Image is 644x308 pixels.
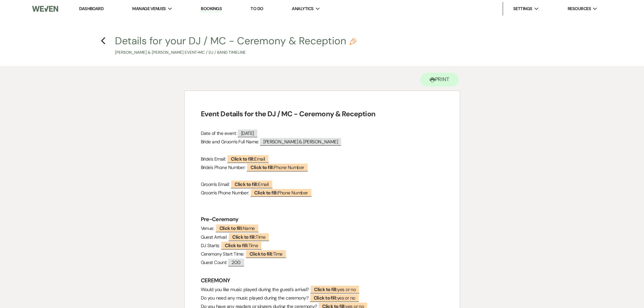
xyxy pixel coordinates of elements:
[201,189,444,197] p: Groom's Phone Number:
[420,73,459,87] button: Print
[231,180,272,188] span: Email
[251,6,263,11] a: To Do
[231,156,254,162] b: Click to fill:
[201,6,222,12] a: Bookings
[201,241,444,250] p: DJ Starts:
[32,2,58,16] img: Weven Logo
[219,225,243,231] b: Click to fill:
[228,233,269,241] span: Time
[201,180,444,189] p: Groom's Email:
[79,6,103,11] a: Dashboard
[201,277,230,284] strong: CEREMONY
[227,155,269,163] span: Email
[201,155,444,163] p: Bride's Email:
[132,5,166,12] span: Manage Venues
[251,164,274,170] b: Click to fill:
[235,181,258,187] b: Click to fill:
[254,190,278,196] b: Click to fill:
[201,258,444,267] p: Guest Count:
[201,250,444,258] p: Ceremony Start Time:
[310,285,360,293] span: yes or no
[228,259,244,266] span: 200
[310,293,359,302] span: yes or no
[115,49,356,56] p: [PERSON_NAME] & [PERSON_NAME] Event • MC / DJ / Band Timeline
[513,5,532,12] span: Settings
[215,224,259,232] span: Name
[314,286,337,292] b: Click to fill:
[115,36,356,56] button: Details for your DJ / MC - Ceremony & Reception[PERSON_NAME] & [PERSON_NAME] Event•MC / DJ / Band...
[314,295,337,301] b: Click to fill:
[250,188,312,197] span: Phone Number
[201,163,444,172] p: Bride's Phone Number:
[201,295,309,301] span: Do you need any music played during the ceremony?
[238,129,257,137] span: [DATE]
[292,5,313,12] span: Analytics
[246,163,308,171] span: Phone Number
[201,129,444,138] p: Date of the event:
[201,285,444,294] p: Would you like music played during the guest's arrival?
[201,109,375,119] strong: Event Details for the DJ / MC - Ceremony & Reception
[232,234,256,240] b: Click to fill:
[260,138,341,146] span: [PERSON_NAME] & [PERSON_NAME]
[201,224,444,233] p: Venue:
[568,5,591,12] span: Resources
[221,241,262,250] span: Time
[201,216,239,223] strong: Pre-Ceremony
[225,242,248,248] b: Click to fill:
[201,233,444,241] p: Guest Arrival:
[245,250,287,258] span: Time
[201,138,444,146] p: Bride and Groom's Full Name:
[249,251,273,257] b: Click to fill:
